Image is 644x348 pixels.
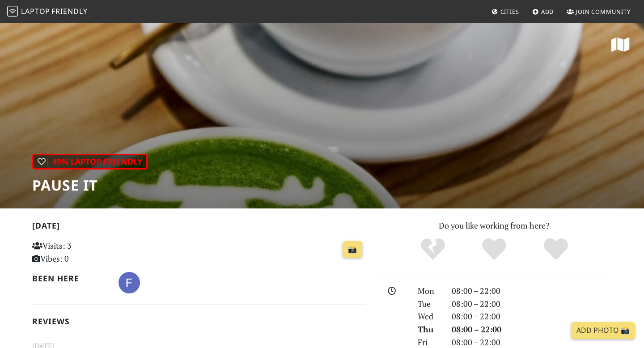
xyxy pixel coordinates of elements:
span: Cities [500,8,519,16]
div: Mon [412,284,446,297]
p: Visits: 3 Vibes: 0 [32,239,136,265]
h2: [DATE] [32,221,366,234]
a: Join Community [563,4,634,20]
img: 6485-feifan.jpg [119,272,140,293]
span: Feifan Li [119,276,140,287]
a: Add [529,4,558,20]
div: Tue [412,297,446,310]
span: Laptop [21,6,50,16]
div: 08:00 – 22:00 [446,310,617,323]
div: Yes [463,237,525,262]
h2: Been here [32,274,108,283]
p: Do you like working from here? [377,219,612,232]
a: Cities [488,4,523,20]
h2: Reviews [32,317,366,326]
span: Add [541,8,554,16]
div: No [402,237,464,262]
div: 08:00 – 22:00 [446,323,617,336]
div: 08:00 – 22:00 [446,284,617,297]
a: 📸 [343,241,362,258]
span: Join Community [576,8,631,16]
div: Wed [412,310,446,323]
div: | 49% Laptop Friendly [32,154,148,170]
div: 08:00 – 22:00 [446,297,617,310]
a: Add Photo 📸 [571,322,635,339]
span: Friendly [51,6,87,16]
h1: Pause It [32,177,148,194]
div: Definitely! [525,237,587,262]
div: Thu [412,323,446,336]
a: LaptopFriendly LaptopFriendly [7,4,88,20]
img: LaptopFriendly [7,6,18,17]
